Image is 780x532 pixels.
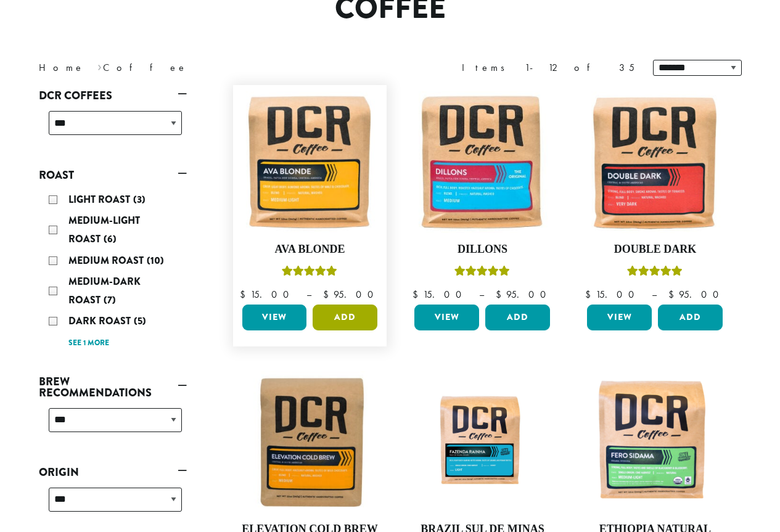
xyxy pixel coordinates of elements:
bdi: 95.00 [668,288,725,301]
bdi: 95.00 [323,288,379,301]
div: Origin [39,483,187,526]
img: Ava-Blonde-12oz-1-300x300.jpg [239,91,380,233]
span: Medium-Dark Roast [68,274,141,307]
span: (7) [104,293,116,307]
span: › [97,56,102,75]
button: Add [658,305,723,330]
img: Dillons-12oz-300x300.jpg [411,91,553,233]
div: Items 1-12 of 35 [462,60,634,75]
span: – [479,288,484,301]
span: (10) [147,253,164,268]
bdi: 15.00 [413,288,467,301]
a: DillonsRated 5.00 out of 5 [411,91,553,300]
bdi: 15.00 [240,288,295,301]
div: Roast [39,186,187,356]
span: $ [585,288,596,301]
span: – [652,288,657,301]
div: DCR Coffees [39,106,187,150]
a: Double DarkRated 4.50 out of 5 [584,91,726,300]
a: Roast [39,165,187,186]
span: Light Roast [68,192,133,207]
a: Home [39,61,84,74]
a: See 1 more [68,337,109,350]
span: $ [323,288,334,301]
span: Dark Roast [68,314,134,328]
div: Brew Recommendations [39,403,187,447]
span: – [306,288,311,301]
a: View [242,305,307,330]
button: Add [485,305,550,330]
a: Brew Recommendations [39,371,187,403]
bdi: 95.00 [496,288,552,301]
a: Ava BlondeRated 5.00 out of 5 [239,91,381,300]
span: (3) [133,192,146,207]
bdi: 15.00 [585,288,640,301]
h4: Double Dark [584,243,726,256]
nav: Breadcrumb [39,60,372,75]
img: Fazenda-Rainha_12oz_Mockup.jpg [411,389,553,495]
div: Rated 4.50 out of 5 [627,264,683,282]
h4: Dillons [411,243,553,256]
h4: Ava Blonde [239,243,381,256]
span: (6) [104,232,117,246]
span: (5) [134,314,146,328]
a: Origin [39,462,187,483]
div: Rated 5.00 out of 5 [454,264,510,282]
span: $ [413,288,423,301]
a: View [587,305,652,330]
span: Medium-Light Roast [68,213,140,246]
a: DCR Coffees [39,85,187,106]
img: Elevation-Cold-Brew-300x300.jpg [239,371,380,513]
a: View [414,305,479,330]
img: DCR-Fero-Sidama-Coffee-Bag-2019-300x300.png [584,371,726,513]
span: $ [668,288,679,301]
button: Add [313,305,377,330]
span: $ [496,288,506,301]
img: Double-Dark-12oz-300x300.jpg [584,91,726,233]
span: $ [240,288,250,301]
span: Medium Roast [68,253,147,268]
div: Rated 5.00 out of 5 [282,264,337,282]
